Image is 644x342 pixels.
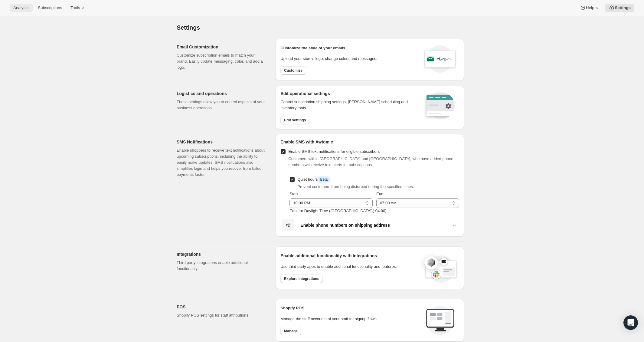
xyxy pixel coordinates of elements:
[280,219,459,232] button: Enable phone numbers on shipping address
[586,5,594,10] span: Help
[280,139,459,145] h2: Enable SMS with Awtomic
[177,44,266,50] h2: Email Customization
[284,276,319,281] span: Explore integrations
[297,177,330,182] span: Quiet hours
[284,329,298,334] span: Manage
[280,264,418,270] p: Use third party apps to enable additional functionality and features.
[576,4,604,12] button: Help
[289,192,298,196] span: Start
[177,147,266,178] p: Enable shoppers to receive text notifications about upcoming subscriptions, including the ability...
[289,208,459,214] p: Eastern Daylight Time ([GEOGRAPHIC_DATA]) ( -04 : 00 )
[280,305,421,311] h2: Shopify POS
[177,260,266,272] p: Third party integrations enable additional functionality.
[280,56,377,62] p: Upload your store’s logo, change colors and messages.
[13,5,29,10] span: Analytics
[288,149,380,154] span: Enable SMS text notifications for eligible subscribers
[288,156,453,167] span: Customers within [GEOGRAPHIC_DATA] and [GEOGRAPHIC_DATA], who have added phone numbers will recei...
[280,45,345,51] p: Customize the style of your emails
[300,223,390,228] b: Enable phone numbers on shipping address
[177,304,266,310] h2: POS
[177,251,266,257] h2: Integrations
[615,5,631,10] span: Settings
[280,90,416,97] h2: Edit operational settings
[320,177,328,182] span: Beta
[280,66,306,75] button: Customize
[38,5,62,10] span: Subscriptions
[297,184,414,189] span: Prevent customers from being disturbed during the specified times.
[280,99,416,111] p: Control subscription shipping settings, [PERSON_NAME] scheduling and inventory tools.
[177,139,266,145] h2: SMS Notifications
[177,52,266,71] p: Customize subscription emails to match your brand. Easily update messaging, color, and add a logo.
[34,4,66,12] button: Subscriptions
[177,312,266,318] p: Shopify POS settings for staff attributions
[177,90,266,97] h2: Logistics and operations
[284,118,306,123] span: Edit settings
[376,192,383,196] span: End
[605,4,634,12] button: Settings
[280,253,418,259] h2: Enable additional functionality with Integrations
[280,275,323,283] button: Explore integrations
[177,99,266,111] p: These settings allow you to control aspects of your business operations.
[10,4,33,12] button: Analytics
[280,316,421,322] p: Manage the staff accounts of your staff for signup flows
[70,5,80,10] span: Tools
[280,116,309,124] button: Edit settings
[67,4,90,12] button: Tools
[280,327,301,335] button: Manage
[284,68,302,73] span: Customize
[623,315,638,330] div: Open Intercom Messenger
[177,24,200,31] span: Settings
